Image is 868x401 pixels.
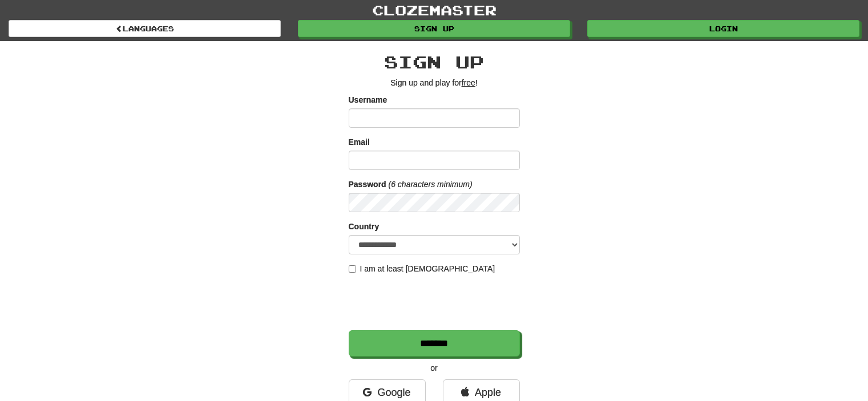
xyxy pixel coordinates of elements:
u: free [462,78,475,87]
label: Email [349,136,370,148]
p: or [349,362,520,374]
label: Password [349,179,386,190]
p: Sign up and play for ! [349,77,520,88]
a: Login [587,20,859,37]
label: Username [349,94,387,106]
h2: Sign up [349,52,520,71]
em: (6 characters minimum) [389,180,473,189]
iframe: reCAPTCHA [349,280,522,325]
a: Sign up [298,20,570,37]
input: I am at least [DEMOGRAPHIC_DATA] [349,265,356,273]
label: Country [349,221,380,232]
label: I am at least [DEMOGRAPHIC_DATA] [349,263,495,274]
a: Languages [9,20,281,37]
